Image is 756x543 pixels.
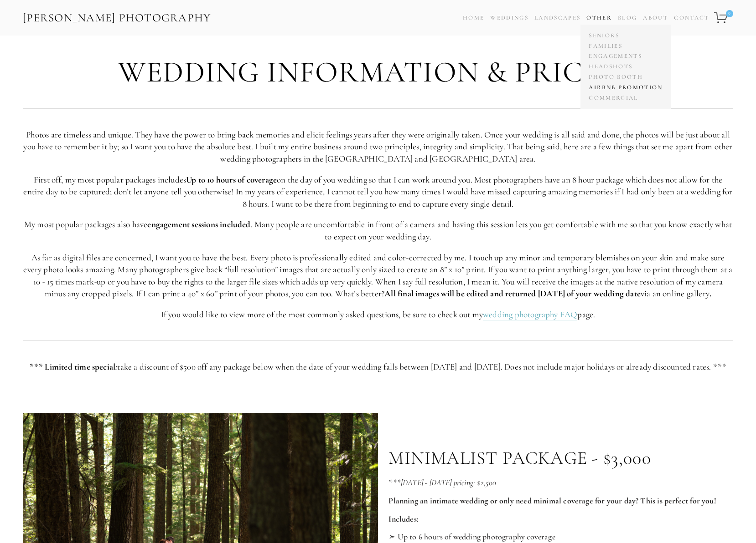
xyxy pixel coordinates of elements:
a: Blog [618,11,637,25]
p: As far as digital files are concerned, I want you to have the best. Every photo is professionally... [23,252,733,300]
a: [PERSON_NAME] Photography [22,8,212,28]
strong: . [709,288,711,299]
a: Families [586,41,665,51]
span: 0 [726,10,733,17]
a: Home [463,11,484,25]
p: ➣ Up to 6 hours of wedding photography coverage [388,532,722,542]
a: 0 items in cart [713,7,734,29]
p: Photos are timeless and unique. They have the power to bring back memories and elicit feelings ye... [23,129,733,165]
a: Headshots [586,61,665,72]
strong: Planning an intimate wedding or only need minimal coverage for your day? This is perfect for you! [388,496,716,506]
a: Contact [674,11,709,25]
em: ***[DATE] - [DATE] pricing: $2,500 [388,477,496,487]
strong: All final images will be edited and returned [DATE] of your wedding date [384,288,641,299]
strong: Includes: [388,514,419,524]
strong: Up to 10 hours of coverage [186,174,277,185]
a: Weddings [490,14,528,21]
p: minimalist Package - $3,000 [388,447,651,469]
strong: engagement sessions included [147,219,250,229]
a: Other [586,14,612,21]
a: Seniors [586,30,665,41]
a: Commercial [586,93,665,103]
a: Engagements [586,51,665,62]
p: take a discount of $500 off any package below when the date of your wedding falls between [DATE] ... [23,361,733,373]
a: Photo Booth [586,72,665,82]
em: : [115,361,117,372]
a: wedding photography FAQ [483,309,577,320]
h1: Wedding Information & Pricing [23,56,733,89]
p: First off, my most popular packages includes on the day of you wedding so that I can work around ... [23,174,733,210]
p: If you would like to view more of the most commonly asked questions, be sure to check out my page. [23,309,733,321]
a: Landscapes [534,14,580,21]
a: About [643,11,668,25]
a: Airbnb Promotion [586,82,665,93]
strong: *** Limited time special [30,361,118,372]
p: My most popular packages also have . Many people are uncomfortable in front of a camera and havin... [23,218,733,243]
